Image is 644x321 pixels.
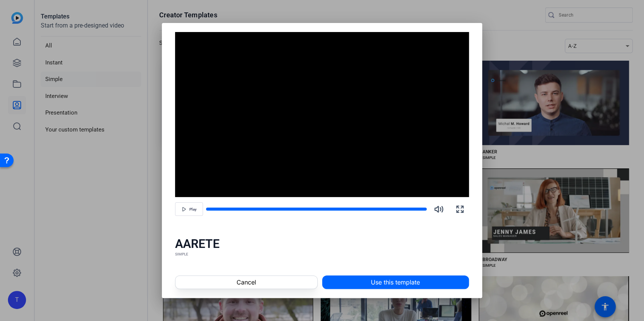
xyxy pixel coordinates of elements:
div: Video Player [175,32,469,197]
span: Cancel [237,278,256,287]
button: Use this template [322,275,469,289]
div: SIMPLE [175,251,469,257]
button: Play [175,202,203,216]
button: Cancel [175,275,317,289]
span: Play [189,207,197,212]
button: Fullscreen [451,200,469,218]
span: Use this template [371,278,420,287]
button: Mute [430,200,448,218]
div: AARETE [175,236,469,251]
